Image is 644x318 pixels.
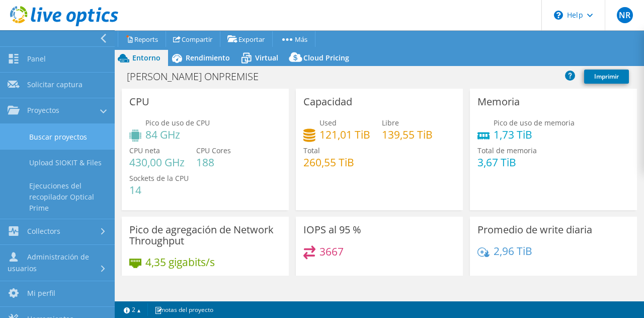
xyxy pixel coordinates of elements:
span: Pico de uso de memoria [494,118,575,128]
span: CPU Cores [196,146,231,155]
span: Libre [382,118,399,128]
h4: 3667 [319,246,344,257]
span: Pico de uso de CPU [145,118,210,128]
h3: IOPS al 95 % [303,224,361,235]
a: notas del proyecto [147,303,220,316]
span: Used [319,118,337,128]
a: Reports [118,31,166,47]
span: Rendimiento [186,53,230,62]
h4: 188 [196,157,231,168]
span: CPU neta [129,146,160,155]
span: Total de memoria [477,146,537,155]
h4: 430,00 GHz [129,157,185,168]
h4: 2,96 TiB [494,245,532,257]
span: Sockets de la CPU [129,173,189,183]
a: Imprimir [584,70,629,84]
h4: 84 GHz [145,129,210,140]
a: 2 [117,303,148,316]
h4: 260,55 TiB [303,157,354,168]
span: NR [617,7,633,23]
a: Exportar [220,31,273,47]
span: Entorno [132,53,160,62]
h4: 3,67 TiB [477,157,537,168]
h4: 1,73 TiB [494,129,575,140]
a: Compartir [166,31,220,47]
span: Virtual [255,53,278,62]
h4: 14 [129,184,189,196]
span: Cloud Pricing [303,53,349,62]
h3: Promedio de write diaria [477,224,592,235]
h1: [PERSON_NAME] ONPREMISE [122,71,274,82]
h4: 139,55 TiB [382,129,433,140]
h4: 4,35 gigabits/s [145,257,215,268]
span: Total [303,146,320,155]
h4: 121,01 TiB [319,129,370,140]
svg: \n [554,11,563,20]
h3: CPU [129,96,149,107]
h3: Memoria [477,96,520,107]
h3: Pico de agregación de Network Throughput [129,224,281,246]
h3: Capacidad [303,96,352,107]
a: Más [272,31,315,47]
